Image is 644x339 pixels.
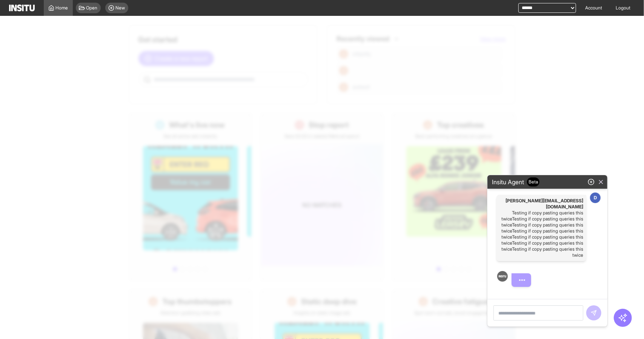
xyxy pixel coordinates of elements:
[56,5,68,11] span: Home
[499,275,506,277] img: Logo
[500,198,583,210] span: [PERSON_NAME][EMAIL_ADDRESS][DOMAIN_NAME]
[116,5,125,11] span: New
[519,279,525,281] span: typing dots
[86,5,98,11] span: Open
[527,177,539,186] span: Beta
[9,5,35,11] img: Logo
[586,305,601,321] span: You cannot perform this action
[500,210,583,258] p: Testing if copy pasting queries this twiceTesting if copy pasting queries this twiceTesting if co...
[489,177,543,186] h2: Insitu Agent
[594,195,597,201] p: D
